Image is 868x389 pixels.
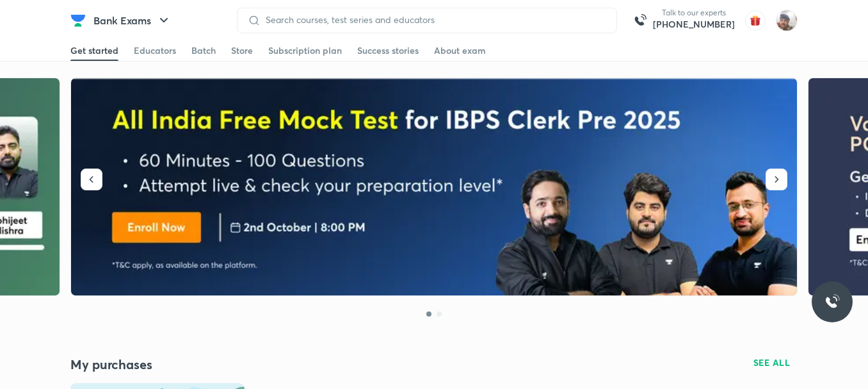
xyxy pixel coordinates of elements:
[70,13,86,28] img: Company Logo
[261,15,606,25] input: Search courses, test series and educators
[70,40,118,61] a: Get started
[357,40,419,61] a: Success stories
[434,40,486,61] a: About exam
[653,18,735,31] a: [PHONE_NUMBER]
[191,40,216,61] a: Batch
[134,44,176,57] div: Educators
[746,352,798,373] button: SEE ALL
[70,356,434,373] h4: My purchases
[753,358,791,367] span: SEE ALL
[745,10,766,31] img: avatar
[134,40,176,61] a: Educators
[776,10,798,31] img: Santosh Kumar
[653,8,735,18] p: Talk to our experts
[824,294,840,310] img: ttu
[191,44,216,57] div: Batch
[268,40,342,61] a: Subscription plan
[231,44,253,57] div: Store
[627,8,653,33] img: call-us
[268,44,342,57] div: Subscription plan
[434,44,486,57] div: About exam
[357,44,419,57] div: Success stories
[231,40,253,61] a: Store
[70,44,118,57] div: Get started
[86,8,179,33] button: Bank Exams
